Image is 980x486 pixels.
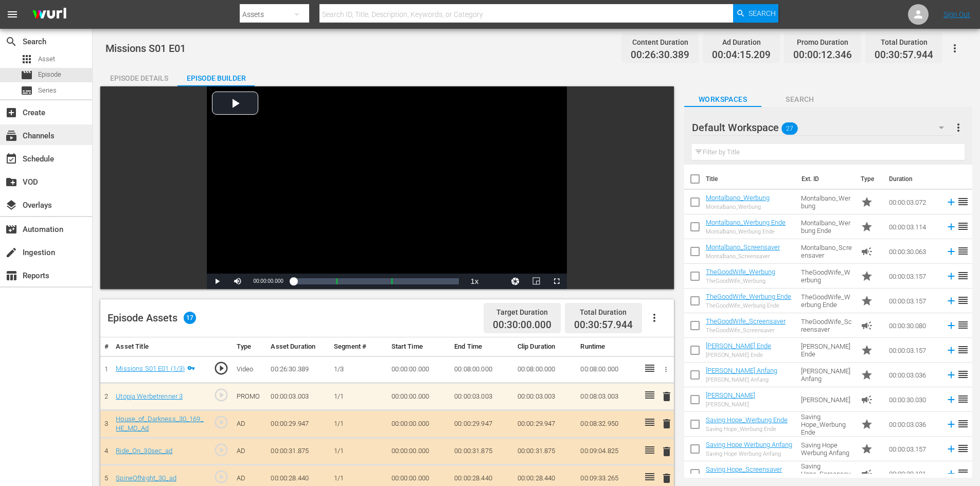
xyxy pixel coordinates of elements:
[706,219,786,226] a: Montalbano_Werbung Ende
[21,53,33,65] span: Asset
[233,383,267,410] td: PROMO
[576,438,639,465] td: 00:09:04.825
[957,245,969,257] span: reorder
[100,66,177,91] div: Episode Details
[885,214,941,239] td: 00:00:03.114
[781,118,798,139] span: 27
[661,472,673,484] span: delete
[450,383,513,410] td: 00:00:03.003
[861,467,873,480] span: Ad
[712,49,771,61] span: 00:04:15.209
[100,337,112,356] th: #
[885,313,941,338] td: 00:00:30.080
[885,338,941,363] td: 00:00:03.157
[661,417,673,431] button: delete
[213,387,229,403] span: play_circle_outline
[330,383,387,410] td: 1/1
[631,35,689,49] div: Content Duration
[797,437,857,461] td: Saving Hope Werbung Anfang
[661,418,673,430] span: delete
[946,196,957,208] svg: Add to Episode
[184,312,196,324] span: 17
[797,338,857,363] td: [PERSON_NAME] Ende
[464,274,485,289] button: Playback Rate
[946,221,957,232] svg: Add to Episode
[233,337,267,356] th: Type
[706,243,780,251] a: Montalbano_Screensaver
[5,35,17,48] span: Search
[661,444,673,459] button: delete
[957,368,969,381] span: reorder
[797,387,857,412] td: [PERSON_NAME]
[861,319,873,332] span: Ad
[5,153,17,165] span: Schedule
[253,278,283,284] span: 00:00:00.000
[861,393,873,406] span: Ad
[706,165,795,193] th: Title
[706,376,777,383] div: [PERSON_NAME] Anfang
[5,246,17,259] span: Ingestion
[957,319,969,331] span: reorder
[294,278,459,284] div: Progress Bar
[885,363,941,387] td: 00:00:03.036
[943,10,970,19] a: Sign Out
[661,471,673,486] button: delete
[576,383,639,410] td: 00:08:03.003
[513,438,577,465] td: 00:00:31.875
[875,49,933,61] span: 00:30:57.944
[576,337,639,356] th: Runtime
[706,391,755,399] a: [PERSON_NAME]
[795,165,854,193] th: Ext. ID
[797,289,857,313] td: TheGoodWife_Werbung Ende
[227,274,248,289] button: Mute
[108,312,196,324] div: Episode Assets
[546,274,567,289] button: Fullscreen
[861,369,873,381] span: Promo
[21,84,33,97] span: Series
[266,410,330,438] td: 00:00:29.947
[100,383,112,410] td: 2
[706,253,780,260] div: Montalbano_Screensaver
[233,438,267,465] td: AD
[797,313,857,338] td: TheGoodWife_Screensaver
[266,438,330,465] td: 00:00:31.875
[957,294,969,307] span: reorder
[883,165,945,193] th: Duration
[885,190,941,214] td: 00:00:03.072
[797,214,857,239] td: Montalbano_Werbung Ende
[116,415,203,433] a: House_of_Darkness_30_169_HE_MD_Ad
[574,319,633,331] span: 00:30:57.944
[957,442,969,455] span: reorder
[330,337,387,356] th: Segment #
[885,239,941,264] td: 00:00:30.063
[706,278,775,284] div: TheGoodWife_Werbung
[5,130,17,142] span: Channels
[957,467,969,479] span: reorder
[946,246,957,257] svg: Add to Episode
[38,69,61,80] span: Episode
[213,415,229,430] span: play_circle_outline
[946,320,957,331] svg: Add to Episode
[706,228,786,235] div: Montalbano_Werbung Ende
[661,390,673,403] span: delete
[706,352,771,358] div: [PERSON_NAME] Ende
[946,271,957,282] svg: Add to Episode
[177,66,255,91] div: Episode Builder
[100,66,177,86] button: Episode Details
[946,419,957,430] svg: Add to Episode
[207,86,567,289] div: Video Player
[957,393,969,405] span: reorder
[952,115,965,140] button: more_vert
[797,264,857,289] td: TheGoodWife_Werbung
[706,194,770,202] a: Montalbano_Werbung
[793,35,852,49] div: Promo Duration
[733,4,778,23] button: Search
[861,245,873,258] span: Ad
[576,356,639,383] td: 00:08:00.000
[706,441,792,448] a: Saving Hope Werbung Anfang
[946,468,957,479] svg: Add to Episode
[946,369,957,381] svg: Add to Episode
[957,220,969,232] span: reorder
[513,337,577,356] th: Clip Duration
[706,268,775,276] a: TheGoodWife_Werbung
